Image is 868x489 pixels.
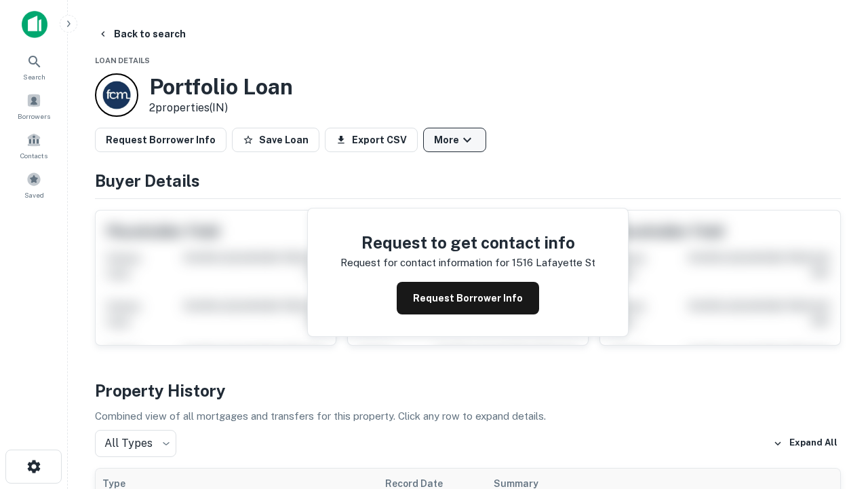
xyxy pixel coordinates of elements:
h4: Request to get contact info [340,230,595,255]
a: Search [4,48,64,85]
button: More [423,128,486,152]
button: Save Loan [232,128,319,152]
button: Request Borrower Info [95,128,226,152]
p: 1516 lafayette st [512,255,595,271]
button: Export CSV [325,128,418,152]
a: Contacts [4,127,64,164]
h4: Buyer Details [95,168,841,193]
span: Loan Details [95,56,150,65]
button: Request Borrower Info [397,282,539,314]
a: Borrowers [4,88,64,124]
span: Borrowers [18,111,50,122]
button: Expand All [770,433,841,454]
iframe: Chat Widget [800,380,868,446]
span: Saved [24,189,44,200]
h3: Portfolio Loan [149,74,293,100]
p: Request for contact information for [340,255,509,271]
h4: Property History [95,378,841,403]
span: Contacts [20,150,47,161]
button: Back to search [92,22,191,46]
p: Combined view of all mortgages and transfers for this property. Click any row to expand details. [95,408,841,424]
span: Search [23,71,45,82]
a: Saved [4,166,64,203]
p: 2 properties (IN) [149,100,293,116]
div: All Types [95,430,176,457]
img: capitalize-icon.png [22,11,47,38]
